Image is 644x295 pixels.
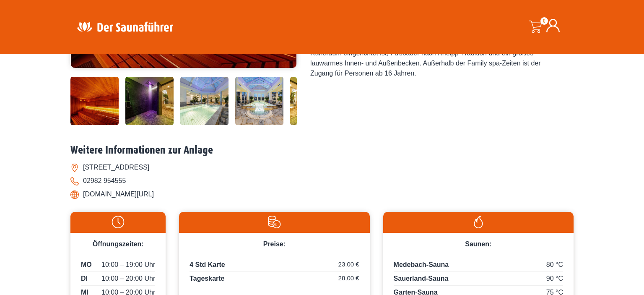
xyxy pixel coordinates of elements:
li: [STREET_ADDRESS] [70,161,574,174]
li: [DOMAIN_NAME][URL] [70,188,574,201]
span: 0 [540,17,548,25]
span: 23,00 € [338,260,359,269]
img: Uhr-weiss.svg [75,216,161,228]
p: 4 Std Karte [190,260,359,272]
h2: Weitere Informationen zur Anlage [70,144,574,157]
span: MO [81,260,92,270]
span: 10:00 – 19:00 Uhr [101,260,155,270]
p: Tageskarte [190,274,359,284]
span: Öffnungszeiten: [93,240,144,248]
span: 80 °C [546,260,563,270]
span: Sauerland-Sauna [394,275,449,282]
li: 02982 954555 [70,174,574,188]
span: Preise: [263,240,286,248]
span: Medebach-Sauna [394,261,449,268]
img: Preise-weiss.svg [183,216,365,228]
span: 90 °C [546,274,563,284]
span: Saunen: [465,240,491,248]
span: 10:00 – 20:00 Uhr [101,274,155,284]
span: 28,00 € [338,274,359,283]
span: DI [81,274,88,284]
img: Flamme-weiss.svg [387,216,569,228]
